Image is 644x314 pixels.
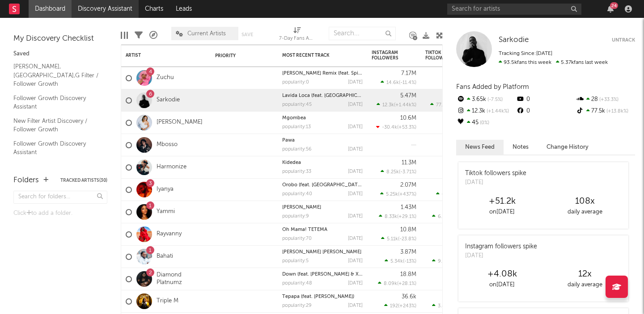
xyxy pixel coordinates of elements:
button: Untrack [612,36,635,45]
span: +28.1 % [398,281,415,286]
div: [DATE] [348,214,363,219]
div: 12 x [543,269,626,280]
div: Oh Mama! TETEMA [282,227,363,232]
div: 108 x [543,196,626,207]
div: [DATE] [348,102,363,107]
a: Yammi [157,208,175,216]
div: ( ) [379,214,416,219]
a: Oh Mama! TETEMA [282,227,327,232]
div: ( ) [378,281,416,286]
div: popularity: 56 [282,147,312,152]
div: 1.43M [401,205,416,210]
div: 0 [425,134,470,156]
button: Save [241,32,253,37]
div: 3.87M [400,249,416,255]
a: Sarkodie [157,96,180,104]
div: Pawa [282,138,363,143]
span: +1.44k % [395,103,415,108]
a: [PERSON_NAME] Remix (feat. Spice) [282,71,365,76]
div: ( ) [436,191,470,197]
span: -23.8 % [399,237,415,242]
div: [DATE] [348,303,363,308]
div: 24 [610,2,618,9]
span: 5.37k fans last week [499,60,608,65]
div: Tiktok followers spike [465,169,526,178]
div: ( ) [381,169,416,175]
div: Tepapa (feat. Frank Ro) [282,294,363,299]
a: Bahati [157,253,173,260]
a: New Filter Artist Discovery / Follower Growth [13,116,98,134]
div: Kidedea [282,160,363,165]
div: on [DATE] [461,207,543,218]
div: popularity: 9 [282,214,309,219]
span: Current Artists [187,31,226,37]
div: 7-Day Fans Added (7-Day Fans Added) [279,33,315,44]
div: 0 [425,223,470,245]
span: +437 % [399,192,415,197]
div: [DATE] [348,125,363,130]
span: +13.8k % [605,109,628,114]
div: popularity: 45 [282,102,312,107]
div: [DATE] [465,178,526,187]
div: 10.8M [400,227,416,233]
span: +33.3 % [598,97,619,102]
div: 3.65k [456,94,516,105]
div: Down (feat. Lintonto & Xman Rsa) [282,272,363,277]
a: Triple M [157,297,178,305]
span: +1.44k % [485,109,509,114]
a: Follower Growth Discovery Assistant [13,93,98,112]
div: ( ) [430,102,470,108]
div: Filters [135,22,143,48]
span: 0 % [479,121,489,126]
div: ( ) [385,258,416,264]
a: Kidedea [282,160,301,165]
div: Click to add a folder. [13,208,107,219]
div: 0 [516,94,575,105]
div: Amanda Remix (feat. Spice) [282,71,363,76]
div: [DATE] [348,169,363,174]
div: popularity: 5 [282,259,309,264]
div: 2.07M [400,182,416,188]
div: on [DATE] [461,280,543,290]
a: [PERSON_NAME] [282,205,321,210]
div: [DATE] [348,259,363,264]
div: 36.6k [402,294,416,300]
div: +51.2k [461,196,543,207]
div: [DATE] [348,236,363,241]
div: Mimi Na Wewe [282,250,363,255]
div: 0 [425,156,470,178]
div: [DATE] [348,80,363,85]
div: 77.5k [576,105,635,117]
span: +243 % [399,304,415,309]
div: 5.47M [400,93,416,99]
div: Artist [126,53,193,58]
div: Instagram followers spike [465,242,537,251]
span: 5.34k [390,259,403,264]
button: Tracked Artists(30) [60,178,107,183]
div: ( ) [384,303,416,309]
div: [DATE] [465,251,537,260]
div: ( ) [381,236,416,242]
div: 7-Day Fans Added (7-Day Fans Added) [279,22,315,48]
span: -11.4 % [400,80,415,85]
input: Search for folders... [13,191,107,204]
input: Search for artists [447,4,581,15]
div: 7.17M [401,71,416,76]
span: Fans Added by Platform [456,84,529,90]
div: 10.6M [400,115,416,121]
a: Down (feat. [PERSON_NAME] & Xman Rsa) [282,272,380,277]
button: Notes [504,140,538,155]
div: +4.08k [461,269,543,280]
span: 14.6k [386,80,399,85]
div: ( ) [376,124,416,130]
a: Follower Growth Discovery Assistant [13,139,98,157]
span: 77.5k [436,103,448,108]
div: Saved [13,49,107,59]
a: [PERSON_NAME] [157,119,203,126]
a: [PERSON_NAME] [PERSON_NAME] [282,250,361,255]
div: popularity: 33 [282,169,311,174]
a: Pawa [282,138,295,143]
div: ( ) [432,258,470,264]
span: +29.1 % [398,214,415,219]
span: -13 % [404,259,415,264]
